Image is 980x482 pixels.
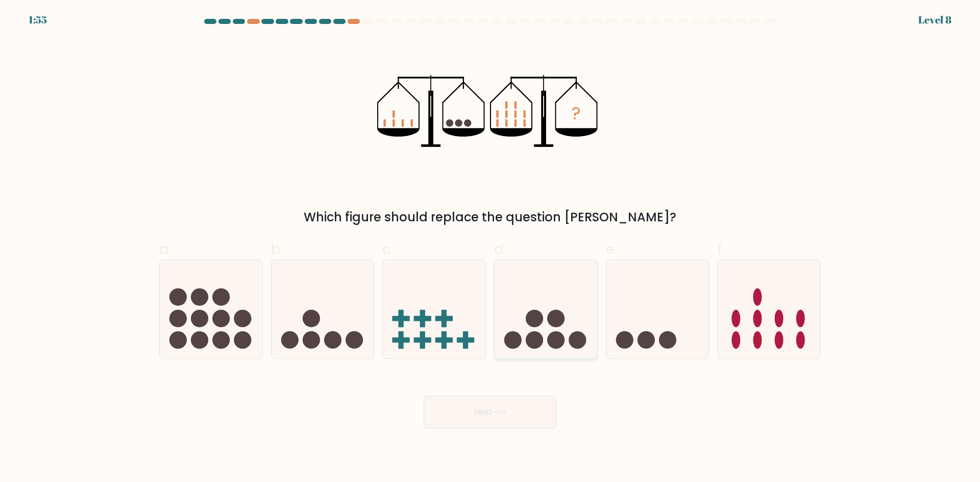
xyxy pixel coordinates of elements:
[424,396,556,428] button: Next
[918,12,951,28] div: Level 8
[572,102,581,125] tspan: ?
[606,239,617,259] span: e.
[29,12,47,28] div: 1:55
[159,239,171,259] span: a.
[717,239,724,259] span: f.
[165,208,815,226] div: Which figure should replace the question [PERSON_NAME]?
[382,239,394,259] span: c.
[494,239,506,259] span: d.
[271,239,283,259] span: b.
